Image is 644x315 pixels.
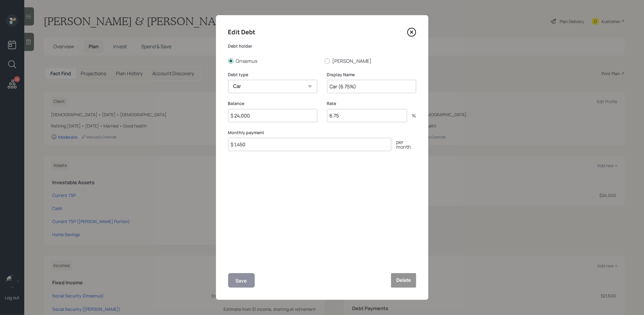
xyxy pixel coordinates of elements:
[407,113,416,118] div: %
[228,72,317,78] label: Debt type
[325,58,416,64] label: [PERSON_NAME]
[228,58,320,64] label: Onsemus
[228,43,416,49] label: Debt holder
[391,140,416,149] div: per month
[391,273,416,288] button: Delete
[236,277,247,285] div: Save
[228,100,317,107] label: Balance
[228,130,416,136] label: Monthly payment
[327,100,416,107] label: Rate
[228,27,256,37] h4: Edit Debt
[327,72,416,78] label: Display Name
[228,273,255,288] button: Save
